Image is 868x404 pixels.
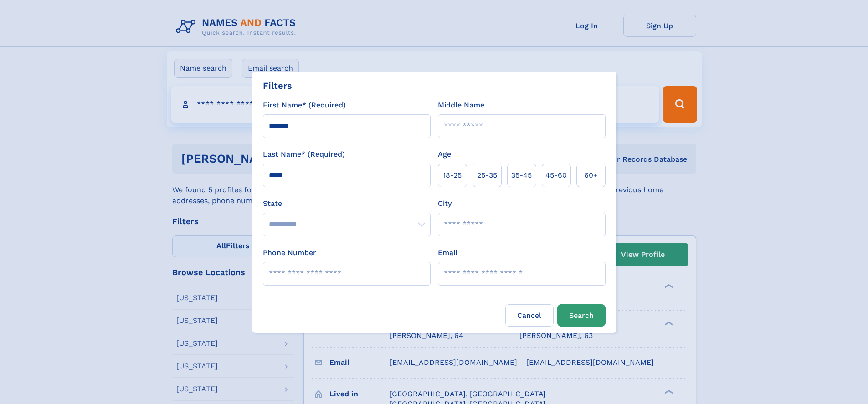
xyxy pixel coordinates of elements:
[545,170,567,181] span: 45‑60
[438,198,452,209] label: City
[557,304,606,327] button: Search
[263,100,346,111] label: First Name* (Required)
[511,170,532,181] span: 35‑45
[263,247,316,258] label: Phone Number
[505,304,554,327] label: Cancel
[263,79,292,92] div: Filters
[584,170,598,181] span: 60+
[438,247,457,258] label: Email
[443,170,462,181] span: 18‑25
[263,149,345,160] label: Last Name* (Required)
[438,149,451,160] label: Age
[263,198,431,209] label: State
[438,100,484,111] label: Middle Name
[477,170,497,181] span: 25‑35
